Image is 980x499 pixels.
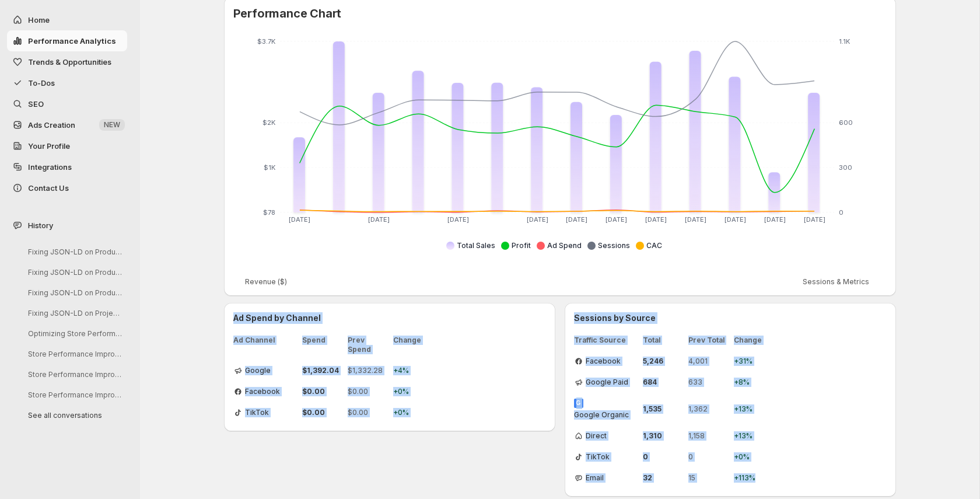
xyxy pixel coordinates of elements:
tspan: $3.7K [257,37,276,46]
span: NEW [104,120,120,130]
tspan: $78 [263,208,275,217]
span: Prev Spend [348,336,388,354]
button: Contact Us [7,177,127,198]
span: $1,392.04 [302,366,343,375]
h3: Ad Spend by Channel [233,312,546,324]
span: Your Profile [28,141,70,151]
span: Facebook [586,357,621,366]
a: Integrations [7,156,127,177]
span: 1,310 [643,431,684,441]
span: $0.00 [348,387,388,396]
button: Store Performance Improvement Analysis [19,386,129,404]
span: Prev Total [688,336,729,345]
tspan: 1.1K [839,37,850,46]
span: Change [393,336,428,354]
tspan: [DATE] [605,215,627,224]
span: SEO [28,99,44,109]
a: Your Profile [7,135,127,156]
span: 15 [688,473,729,483]
span: 4,001 [688,357,729,366]
tspan: [DATE] [685,215,706,224]
button: Trends & Opportunities [7,51,127,72]
span: $1,332.28 [348,366,388,375]
span: +4% [393,366,428,375]
tspan: [DATE] [645,215,667,224]
div: G [574,399,583,408]
tspan: $2K [262,118,276,127]
button: Fixing JSON-LD on Product Pages [19,284,129,302]
span: To-Dos [28,78,55,88]
span: 1,362 [688,404,729,414]
span: $0.00 [302,408,343,417]
span: TikTok [245,408,269,417]
tspan: 0 [839,208,843,217]
span: Total [643,336,684,345]
span: Direct [586,431,607,441]
span: Revenue ($) [245,277,287,287]
button: Fixing JSON-LD on Project Pages [19,304,129,322]
span: Google [245,366,271,375]
span: Contact Us [28,183,69,193]
span: Spend [302,336,343,354]
span: 633 [688,378,729,387]
span: Facebook [245,387,280,396]
tspan: [DATE] [526,215,548,224]
span: +31% [734,357,769,366]
span: 0 [688,452,729,462]
a: SEO [7,93,127,114]
tspan: 300 [839,163,852,172]
span: Ad Spend [547,241,582,250]
button: See all conversations [19,406,129,424]
tspan: [DATE] [764,215,785,224]
span: 0 [643,452,684,462]
span: $0.00 [302,387,343,396]
span: +13% [734,404,769,414]
tspan: 600 [839,118,853,127]
button: Store Performance Improvement Analysis Steps [19,345,129,363]
span: +13% [734,431,769,441]
button: Fixing JSON-LD on Product Pages [19,263,129,281]
span: Trends & Opportunities [28,57,111,67]
span: Sessions & Metrics [803,277,869,287]
span: 32 [643,473,684,483]
span: Performance Analytics [28,36,116,46]
tspan: [DATE] [368,215,390,224]
span: Sessions [598,241,630,250]
h3: Sessions by Source [574,312,887,324]
button: Performance Analytics [7,30,127,51]
span: TikTok [586,452,610,462]
button: To-Dos [7,72,127,93]
span: +0% [393,408,428,417]
button: Fixing JSON-LD on Product Pages [19,243,129,261]
span: Email [586,473,604,483]
tspan: [DATE] [289,215,310,224]
button: Optimizing Store Performance Analysis Steps [19,324,129,343]
button: Ads Creation [7,114,127,135]
span: +8% [734,378,769,387]
span: Google Organic [574,410,629,420]
span: Ad Channel [233,336,297,354]
span: 1,535 [643,404,684,414]
span: Total Sales [457,241,495,250]
span: Google Paid [586,378,628,387]
span: 5,246 [643,357,684,366]
span: Ads Creation [28,120,75,130]
span: +113% [734,473,769,483]
tspan: [DATE] [724,215,745,224]
span: 1,158 [688,431,729,441]
span: CAC [646,241,662,250]
span: Traffic Source [574,336,638,345]
button: Home [7,9,127,30]
tspan: [DATE] [447,215,468,224]
span: +0% [734,452,769,462]
button: Store Performance Improvement Analysis Steps [19,365,129,383]
tspan: [DATE] [566,215,587,224]
span: Profit [512,241,531,250]
span: History [28,219,53,231]
span: Integrations [28,162,72,172]
tspan: $1K [264,163,276,172]
span: +0% [393,387,428,396]
span: Change [734,336,769,345]
span: $0.00 [348,408,388,417]
h2: Performance Chart [233,6,887,20]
